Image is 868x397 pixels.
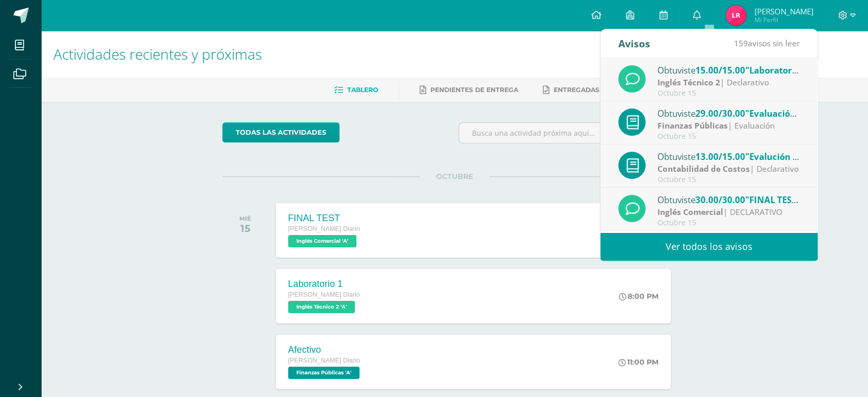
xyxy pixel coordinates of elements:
[726,5,746,26] img: 964ca9894ede580144e497e08e3aa946.png
[695,107,745,119] span: 29.00/30.00
[288,235,356,247] span: Inglés Comercial 'A'
[657,206,723,218] strong: Inglés Comercial
[745,194,801,206] span: "FINAL TEST"
[734,38,748,49] span: 159
[288,291,360,298] span: [PERSON_NAME] Diario
[222,122,339,142] a: todas las Actividades
[288,345,362,355] div: Afectivo
[288,301,355,313] span: Inglés Técnico 2 'A'
[288,367,360,379] span: Finanzas Públicas 'A'
[695,64,745,76] span: 15.00/15.00
[695,151,745,163] span: 13.00/15.00
[657,106,800,120] div: Obtuviste en
[619,292,658,301] div: 8:00 PM
[754,6,813,16] span: [PERSON_NAME]
[657,63,800,77] div: Obtuviste en
[657,77,720,88] strong: Inglés Técnico 2
[347,86,378,94] span: Tablero
[600,232,818,261] a: Ver todos los avisos
[657,150,800,163] div: Obtuviste en
[239,222,251,234] div: 15
[734,38,800,49] span: avisos sin leer
[745,64,811,76] span: "Laboratorio 1"
[420,82,518,98] a: Pendientes de entrega
[430,86,518,94] span: Pendientes de entrega
[420,172,489,181] span: OCTUBRE
[745,107,822,119] span: "Evaluación Final"
[543,82,599,98] a: Entregadas
[618,357,658,367] div: 11:00 PM
[554,86,599,94] span: Entregadas
[657,163,800,175] div: | Declarativo
[745,151,862,163] span: "Evalución fin de Bimestre"
[695,194,745,206] span: 30.00/30.00
[53,44,262,64] span: Actividades recientes y próximas
[618,29,650,58] div: Avisos
[657,193,800,206] div: Obtuviste en
[239,215,251,222] div: MIÉ
[288,357,360,364] span: [PERSON_NAME] Diario
[334,82,378,98] a: Tablero
[657,132,800,141] div: Octubre 15
[288,279,360,290] div: Laboratorio 1
[657,219,800,227] div: Octubre 15
[657,120,800,132] div: | Evaluación
[459,123,687,143] input: Busca una actividad próxima aquí...
[288,225,360,232] span: [PERSON_NAME] Diario
[657,120,728,131] strong: Finanzas Públicas
[657,206,800,218] div: | DECLARATIVO
[657,77,800,88] div: | Declarativo
[657,175,800,184] div: Octubre 15
[657,163,750,174] strong: Contabilidad de Costos
[657,89,800,98] div: Octubre 15
[288,213,360,224] div: FINAL TEST
[754,15,813,24] span: Mi Perfil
